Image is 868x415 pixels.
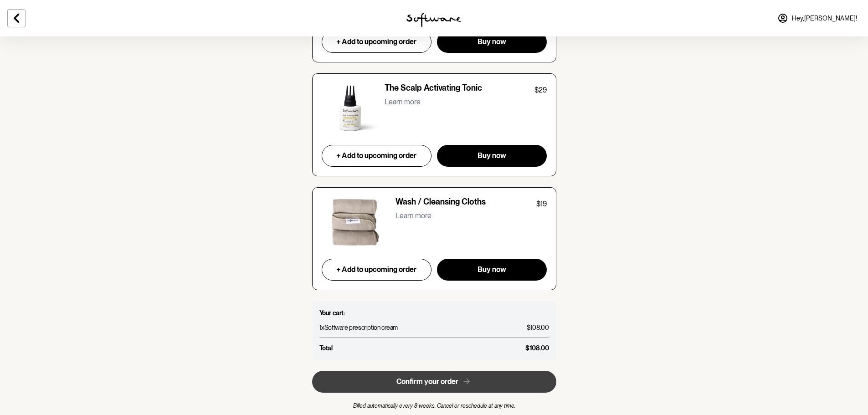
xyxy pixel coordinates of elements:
[396,377,458,386] span: Confirm your order
[353,403,515,409] span: Billed automatically every 8 weeks. Cancel or reschedule at any time.
[478,265,506,274] span: Buy now
[437,31,546,53] button: Buy now
[322,83,378,134] img: The Scalp Activating Tonic product
[322,259,432,281] button: + Add to upcoming order
[322,197,388,248] img: Wash / Cleansing Cloths product
[536,199,547,210] p: $19
[322,145,432,167] button: + Add to upcoming order
[478,37,506,46] span: Buy now
[395,197,486,210] p: Wash / Cleansing Cloths
[322,31,432,53] button: + Add to upcoming order
[527,323,549,332] p: $108.00
[336,151,416,160] span: + Add to upcoming order
[395,210,431,222] button: Learn more
[478,151,506,160] span: Buy now
[525,343,549,353] p: $108.00
[319,308,549,318] p: Your cart:
[385,96,421,108] button: Learn more
[319,343,333,353] p: Total
[312,371,556,393] button: Confirm your order
[792,15,857,22] span: Hey, [PERSON_NAME] !
[336,37,416,46] span: + Add to upcoming order
[534,85,547,96] p: $29
[406,13,461,27] img: software logo
[395,211,431,220] p: Learn more
[319,323,398,332] p: 1 x Software prescription cream
[385,83,482,96] p: The Scalp Activating Tonic
[336,265,416,274] span: + Add to upcoming order
[385,97,421,106] p: Learn more
[772,7,863,29] a: Hey,[PERSON_NAME]!
[437,145,546,167] button: Buy now
[437,259,546,281] button: Buy now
